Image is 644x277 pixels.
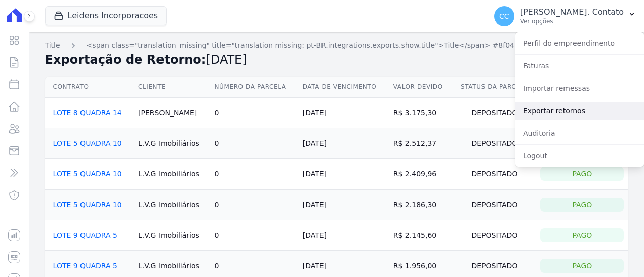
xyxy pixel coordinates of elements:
button: Leidens Incorporacoes [45,6,167,25]
th: Data de Vencimento [299,77,389,98]
div: Depositado [457,228,532,242]
th: Status da Parcela [453,77,536,98]
a: LOTE 5 QUADRA 10 [53,201,122,209]
div: Depositado [457,136,532,150]
td: R$ 3.175,30 [389,98,453,128]
a: LOTE 5 QUADRA 10 [53,139,122,147]
div: Depositado [457,167,532,181]
td: [DATE] [299,190,389,220]
span: [DATE] [206,53,247,67]
a: <span class="translation_missing" title="translation missing: pt-BR.integrations.exports.show.tit... [87,40,532,51]
td: [PERSON_NAME] [134,98,211,128]
div: Pago [540,259,624,273]
td: [DATE] [299,220,389,251]
a: Logout [515,147,644,165]
div: Depositado [457,198,532,212]
h2: Exportação de Retorno: [45,51,534,69]
td: L.V.G Imobiliários [134,128,211,159]
a: Perfil do empreendimento [515,34,644,52]
span: CC [499,13,509,20]
th: Valor devido [389,77,453,98]
a: Title [45,40,60,51]
td: 0 [211,190,299,220]
td: R$ 2.409,96 [389,159,453,190]
td: R$ 2.186,30 [389,190,453,220]
span: translation missing: pt-BR.integrations.exports.index.title [45,41,60,49]
a: Auditoria [515,124,644,142]
a: LOTE 9 QUADRA 5 [53,262,117,270]
p: [PERSON_NAME]. Contato [520,7,624,17]
a: Exportar retornos [515,102,644,120]
td: R$ 2.145,60 [389,220,453,251]
p: Ver opções [520,17,624,25]
td: L.V.G Imobiliários [134,220,211,251]
td: [DATE] [299,128,389,159]
div: Pago [540,198,624,212]
th: Número da Parcela [211,77,299,98]
td: L.V.G Imobiliários [134,159,211,190]
div: Depositado [457,106,532,120]
div: Depositado [457,259,532,273]
td: R$ 2.512,37 [389,128,453,159]
nav: Breadcrumb [45,40,628,51]
a: Importar remessas [515,79,644,98]
td: [DATE] [299,98,389,128]
td: 0 [211,220,299,251]
div: Pago [540,228,624,242]
td: [DATE] [299,159,389,190]
th: Cliente [134,77,211,98]
a: LOTE 8 QUADRA 14 [53,109,122,117]
div: Pago [540,167,624,181]
th: Contrato [45,77,134,98]
td: 0 [211,98,299,128]
td: 0 [211,159,299,190]
a: LOTE 5 QUADRA 10 [53,170,122,178]
a: LOTE 9 QUADRA 5 [53,231,117,239]
td: L.V.G Imobiliários [134,190,211,220]
a: Faturas [515,57,644,75]
td: 0 [211,128,299,159]
button: CC [PERSON_NAME]. Contato Ver opções [486,2,644,30]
